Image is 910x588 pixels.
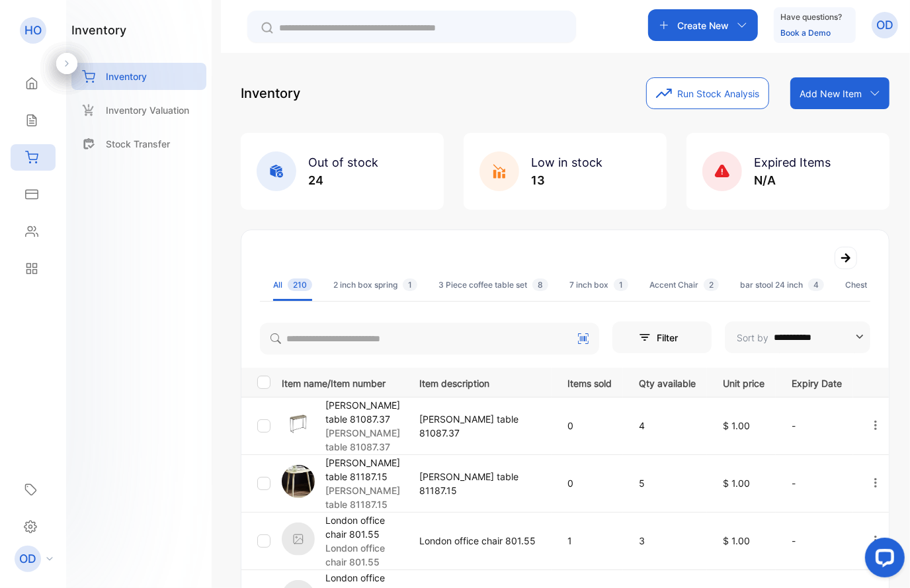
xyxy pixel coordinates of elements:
[531,171,602,189] p: 13
[308,171,378,189] p: 24
[677,19,729,32] p: Create New
[325,541,403,569] p: London office chair 801.55
[569,279,628,291] div: 7 inch box
[754,171,831,189] p: N/A
[792,476,842,490] p: -
[532,278,548,291] span: 8
[106,103,189,117] p: Inventory Valuation
[71,97,206,124] a: Inventory Valuation
[754,155,831,169] span: Expired Items
[780,28,831,38] a: Book a Demo
[737,331,768,345] p: Sort by
[273,279,312,291] div: All
[876,17,893,34] p: OD
[71,63,206,90] a: Inventory
[723,478,750,489] span: $ 1.00
[792,419,842,433] p: -
[419,470,540,497] p: [PERSON_NAME] table 81187.15
[639,534,696,548] p: 3
[854,532,910,588] iframe: LiveChat chat widget
[567,534,612,548] p: 1
[106,69,147,83] p: Inventory
[808,278,824,291] span: 4
[649,279,719,291] div: Accent Chair
[333,279,417,291] div: 2 inch box spring
[24,22,42,39] p: HO
[419,534,540,548] p: London office chair 801.55
[639,476,696,490] p: 5
[567,419,612,433] p: 0
[872,9,898,41] button: OD
[282,374,403,390] p: Item name/Item number
[614,278,628,291] span: 1
[325,398,403,426] p: [PERSON_NAME] table 81087.37
[639,374,696,390] p: Qty available
[438,279,548,291] div: 3 Piece coffee table set
[648,9,758,41] button: Create New
[325,426,403,454] p: [PERSON_NAME] table 81087.37
[740,279,824,291] div: bar stool 24 inch
[419,374,540,390] p: Item description
[800,87,862,101] p: Add New Item
[646,77,769,109] button: Run Stock Analysis
[241,83,300,103] p: Inventory
[419,412,540,440] p: [PERSON_NAME] table 81087.37
[325,513,403,541] p: London office chair 801.55
[282,407,315,441] img: item
[792,374,842,390] p: Expiry Date
[723,535,750,546] span: $ 1.00
[531,155,602,169] span: Low in stock
[282,465,315,498] img: item
[19,550,36,567] p: OD
[704,278,719,291] span: 2
[780,11,842,24] p: Have questions?
[106,137,170,151] p: Stock Transfer
[567,476,612,490] p: 0
[308,155,378,169] span: Out of stock
[288,278,312,291] span: 210
[792,534,842,548] p: -
[71,21,126,39] h1: inventory
[325,456,403,483] p: [PERSON_NAME] table 81187.15
[639,419,696,433] p: 4
[325,483,403,511] p: [PERSON_NAME] table 81187.15
[282,523,315,556] img: item
[723,374,765,390] p: Unit price
[71,130,206,157] a: Stock Transfer
[845,279,888,291] div: Chest
[725,321,870,353] button: Sort by
[567,374,612,390] p: Items sold
[723,420,750,431] span: $ 1.00
[403,278,417,291] span: 1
